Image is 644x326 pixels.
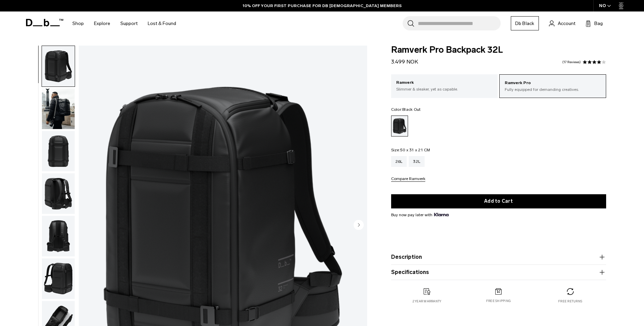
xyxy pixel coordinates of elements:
a: Explore [94,11,110,35]
a: Black Out [391,116,408,136]
a: Support [120,11,138,35]
p: Ramverk Pro [505,80,601,86]
p: Ramverk [396,79,493,86]
p: Fully equipped for demanding creatives. [505,86,601,93]
a: 10% OFF YOUR FIRST PURCHASE FOR DB [DEMOGRAPHIC_DATA] MEMBERS [243,3,402,9]
span: Ramverk Pro Backpack 32L [391,46,606,54]
span: Buy now pay later with [391,212,449,218]
a: Lost & Found [148,11,176,35]
span: Account [558,20,575,27]
button: Next slide [354,220,364,231]
button: Bag [586,19,603,27]
img: Ramverk Pro Backpack 32L Black Out [42,131,75,172]
img: Ramverk Pro Backpack 32L Black Out [42,89,75,129]
nav: Main Navigation [67,11,181,35]
p: Free shipping [486,299,511,303]
img: {"height" => 20, "alt" => "Klarna"} [434,213,449,216]
a: 26L [391,156,407,167]
button: Specifications [391,268,606,276]
p: Slimmer & sleaker, yet as capable. [396,86,493,92]
legend: Size: [391,148,430,152]
img: Ramverk Pro Backpack 32L Black Out [42,173,75,214]
img: Ramverk Pro Backpack 32L Black Out [42,258,75,299]
span: 3.499 NOK [391,58,418,65]
button: Description [391,253,606,261]
a: Ramverk Slimmer & sleaker, yet as capable. [391,74,498,97]
a: Shop [72,11,84,35]
img: Ramverk Pro Backpack 32L Black Out [42,216,75,256]
a: 32L [409,156,425,167]
p: 2 year warranty [412,299,442,304]
legend: Color: [391,107,421,111]
span: Bag [594,20,603,27]
button: Add to Cart [391,194,606,208]
a: 17 reviews [562,60,581,64]
p: Free returns [558,299,582,304]
span: 50 x 31 x 21 CM [400,148,430,152]
span: Black Out [402,107,421,112]
button: Compare Ramverk [391,177,425,182]
a: Db Black [511,16,539,30]
a: Account [549,19,575,27]
button: Ramverk Pro Backpack 32L Black Out [42,46,75,87]
img: Ramverk Pro Backpack 32L Black Out [42,46,75,86]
